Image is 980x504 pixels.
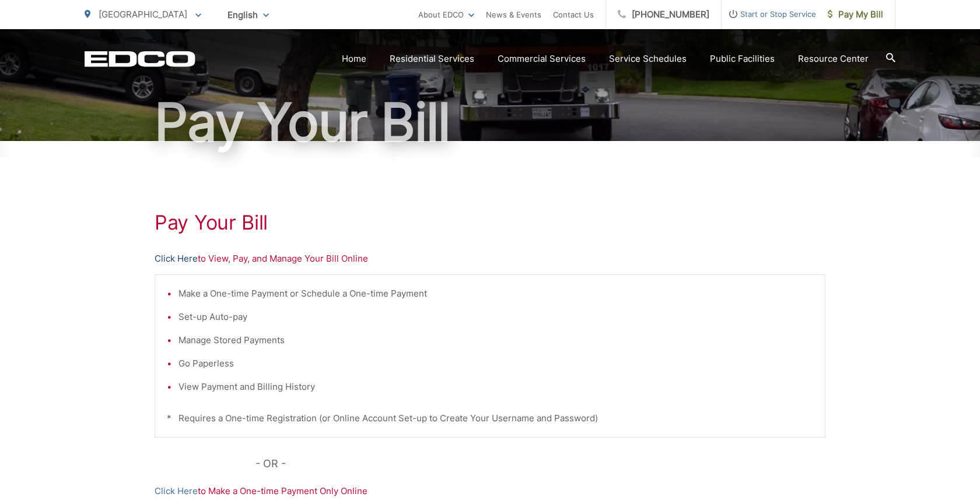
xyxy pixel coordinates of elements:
[167,411,813,425] p: * Requires a One-time Registration (or Online Account Set-up to Create Your Username and Password)
[390,52,474,66] a: Residential Services
[178,310,813,324] li: Set-up Auto-pay
[178,357,813,371] li: Go Paperless
[498,52,586,66] a: Commercial Services
[155,484,825,498] p: to Make a One-time Payment Only Online
[85,51,195,67] a: EDCD logo. Return to the homepage.
[155,252,198,266] a: Click Here
[85,93,895,151] h1: Pay Your Bill
[178,380,813,394] li: View Payment and Billing History
[178,287,813,301] li: Make a One-time Payment or Schedule a One-time Payment
[155,252,825,266] p: to View, Pay, and Manage Your Bill Online
[219,5,278,25] span: English
[155,211,825,234] h1: Pay Your Bill
[99,9,187,20] span: [GEOGRAPHIC_DATA]
[418,8,474,22] a: About EDCO
[342,52,366,66] a: Home
[486,8,541,22] a: News & Events
[710,52,775,66] a: Public Facilities
[553,8,594,22] a: Contact Us
[828,8,883,22] span: Pay My Bill
[178,333,813,347] li: Manage Stored Payments
[609,52,687,66] a: Service Schedules
[256,455,826,473] p: - OR -
[798,52,869,66] a: Resource Center
[155,484,198,498] a: Click Here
